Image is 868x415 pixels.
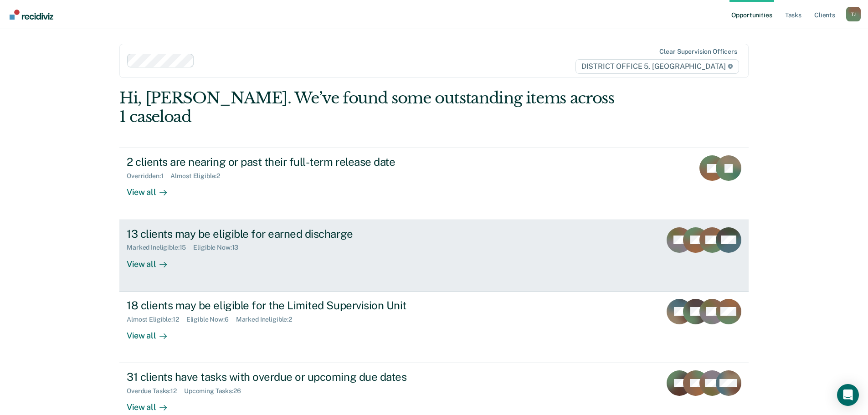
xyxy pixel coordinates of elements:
div: Marked Ineligible : 15 [127,244,193,251]
div: 31 clients have tasks with overdue or upcoming due dates [127,370,447,384]
div: 18 clients may be eligible for the Limited Supervision Unit [127,299,447,312]
div: Overdue Tasks : 12 [127,387,184,395]
div: View all [127,323,178,341]
div: Clear supervision officers [659,48,737,56]
div: 2 clients are nearing or past their full-term release date [127,155,447,169]
div: View all [127,395,178,413]
span: DISTRICT OFFICE 5, [GEOGRAPHIC_DATA] [575,59,739,74]
div: Marked Ineligible : 2 [236,316,299,323]
div: Eligible Now : 13 [193,244,246,251]
div: Almost Eligible : 2 [170,172,227,180]
a: 13 clients may be eligible for earned dischargeMarked Ineligible:15Eligible Now:13View all [119,220,749,292]
div: Eligible Now : 6 [186,316,236,323]
a: 18 clients may be eligible for the Limited Supervision UnitAlmost Eligible:12Eligible Now:6Marked... [119,292,749,363]
div: Almost Eligible : 12 [127,316,186,323]
button: Profile dropdown button [846,7,861,21]
div: View all [127,251,178,269]
div: Upcoming Tasks : 26 [184,387,248,395]
div: View all [127,180,178,198]
img: Recidiviz [10,10,53,20]
div: T J [846,7,861,21]
div: Open Intercom Messenger [837,384,859,406]
div: 13 clients may be eligible for earned discharge [127,227,447,241]
div: Overridden : 1 [127,172,170,180]
a: 2 clients are nearing or past their full-term release dateOverridden:1Almost Eligible:2View all [119,148,749,220]
div: Hi, [PERSON_NAME]. We’ve found some outstanding items across 1 caseload [119,89,623,126]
